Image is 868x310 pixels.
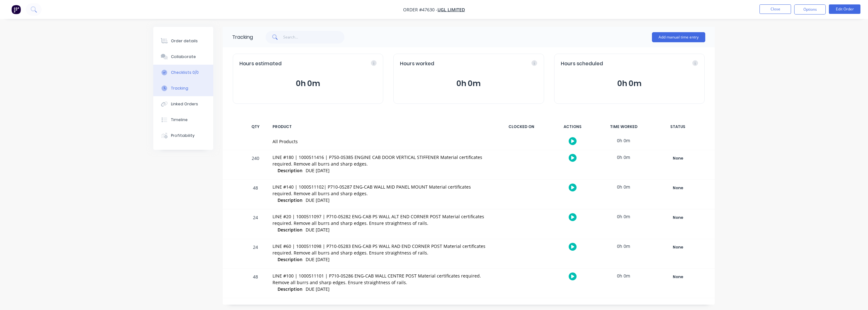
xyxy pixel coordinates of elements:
div: 0h 0m [600,180,647,194]
button: Timeline [153,112,213,128]
div: CLOCKED ON [498,120,545,133]
div: LINE #60 | 1000511098 | P710-05283 ENG-CAB PS WALL RAD END CORNER POST Material certificates requ... [273,243,490,256]
div: Timeline [171,117,188,123]
div: 0h 0m [600,209,647,224]
div: Collaborate [171,54,196,60]
span: DUE [DATE] [306,197,330,203]
div: None [655,273,701,281]
span: DUE [DATE] [306,256,330,262]
div: LINE #140 | 1000511102| P710-05287 ENG-CAB WALL MID PANEL MOUNT Material certificates required. R... [273,184,490,197]
div: Linked Orders [171,101,198,107]
button: Options [794,4,826,15]
span: DUE [DATE] [306,286,330,292]
div: ACTIONS [549,120,596,133]
span: Description [278,167,302,174]
div: TIME WORKED [600,120,647,133]
span: Description [278,286,302,292]
button: None [655,184,701,192]
button: 0h 0m [561,78,698,90]
div: None [655,154,701,162]
div: STATUS [651,120,705,133]
div: Checklists 0/0 [171,70,199,75]
span: Description [278,256,302,263]
div: 240 [246,151,265,179]
button: Close [759,4,791,14]
span: Hours estimated [239,60,282,67]
span: Description [278,197,302,203]
button: Add manual time entry [652,32,705,42]
div: PRODUCT [269,120,494,133]
button: None [655,213,701,222]
div: Tracking [171,85,188,91]
button: Checklists 0/0 [153,65,213,80]
button: Tracking [153,80,213,96]
span: Hours worked [400,60,434,67]
button: Order details [153,33,213,49]
img: Factory [11,5,21,14]
button: None [655,243,701,252]
div: None [655,213,701,222]
span: Description [278,226,302,233]
button: Linked Orders [153,96,213,112]
div: 48 [246,181,265,209]
button: Profitability [153,128,213,143]
div: 24 [246,210,265,239]
div: LINE #180 | 1000511416 | P750-05385 ENGINE CAB DOOR VERTICAL STIFFENER Material certificates requ... [273,154,490,167]
div: Tracking [232,33,253,41]
span: Order #47630 - [403,7,437,13]
button: 0h 0m [239,78,377,90]
div: 0h 0m [600,269,647,283]
div: Order details [171,38,198,44]
div: LINE #20 | 1000511097 | P710-05282 ENG-CAB PS WALL ALT END CORNER POST Material certificates requ... [273,213,490,226]
span: Hours scheduled [561,60,603,67]
button: Edit Order [829,4,860,14]
div: LINE #100 | 1000511101 | P710-05286 ENG-CAB WALL CENTRE POST Material certificates required. Remo... [273,272,490,286]
button: None [655,272,701,281]
span: DUE [DATE] [306,227,330,233]
div: 48 [246,270,265,298]
div: None [655,184,701,192]
div: 0h 0m [600,150,647,164]
a: UGL LIMITED [437,7,465,13]
button: 0h 0m [400,78,537,90]
div: Profitability [171,133,195,138]
div: 0h 0m [600,239,647,253]
div: 24 [246,240,265,268]
button: None [655,154,701,163]
span: DUE [DATE] [306,167,330,173]
input: Search... [283,31,345,44]
div: None [655,243,701,251]
div: QTY [246,120,265,133]
div: All Products [273,138,490,145]
div: 0h 0m [600,133,647,148]
button: Collaborate [153,49,213,65]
